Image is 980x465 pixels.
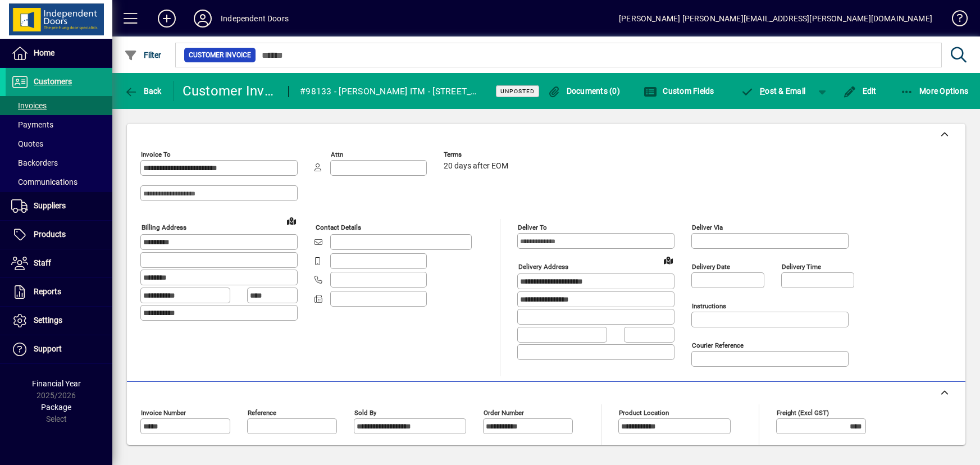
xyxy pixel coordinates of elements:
[248,409,276,417] mat-label: Reference
[34,201,66,210] span: Suppliers
[943,2,966,39] a: Knowledge Base
[741,86,806,95] span: ost & Email
[121,45,165,65] button: Filter
[692,341,744,349] mat-label: Courier Reference
[331,151,343,158] mat-label: Attn
[6,134,112,153] a: Quotes
[34,230,66,239] span: Products
[900,86,969,95] span: More Options
[185,8,221,29] button: Profile
[692,224,723,231] mat-label: Deliver via
[782,263,821,271] mat-label: Delivery time
[112,81,174,101] app-page-header-button: Back
[6,221,112,249] a: Products
[692,302,726,310] mat-label: Instructions
[6,249,112,277] a: Staff
[34,287,61,296] span: Reports
[6,192,112,220] a: Suppliers
[760,86,765,95] span: P
[34,316,62,325] span: Settings
[121,81,165,101] button: Back
[692,263,730,271] mat-label: Delivery date
[124,86,162,95] span: Back
[34,258,51,267] span: Staff
[6,115,112,134] a: Payments
[518,224,547,231] mat-label: Deliver To
[141,409,186,417] mat-label: Invoice number
[11,158,58,167] span: Backorders
[544,81,623,101] button: Documents (0)
[6,172,112,192] a: Communications
[34,344,62,353] span: Support
[840,81,879,101] button: Edit
[843,86,877,95] span: Edit
[11,120,53,129] span: Payments
[641,81,717,101] button: Custom Fields
[6,307,112,335] a: Settings
[34,77,72,86] span: Customers
[444,162,508,171] span: 20 days after EOM
[183,82,277,100] div: Customer Invoice
[221,10,289,28] div: Independent Doors
[41,403,71,412] span: Package
[149,8,185,29] button: Add
[777,409,829,417] mat-label: Freight (excl GST)
[282,212,300,230] a: View on map
[6,96,112,115] a: Invoices
[300,83,482,101] div: #98133 - [PERSON_NAME] ITM - [STREET_ADDRESS]
[6,335,112,363] a: Support
[6,39,112,67] a: Home
[484,409,524,417] mat-label: Order number
[189,49,251,61] span: Customer Invoice
[6,278,112,306] a: Reports
[11,139,43,148] span: Quotes
[659,251,677,269] a: View on map
[735,81,812,101] button: Post & Email
[354,409,376,417] mat-label: Sold by
[6,153,112,172] a: Backorders
[897,81,972,101] button: More Options
[619,409,669,417] mat-label: Product location
[141,151,171,158] mat-label: Invoice To
[444,151,511,158] span: Terms
[619,10,932,28] div: [PERSON_NAME] [PERSON_NAME][EMAIL_ADDRESS][PERSON_NAME][DOMAIN_NAME]
[34,48,54,57] span: Home
[11,177,78,186] span: Communications
[32,379,81,388] span: Financial Year
[547,86,620,95] span: Documents (0)
[124,51,162,60] span: Filter
[500,88,535,95] span: Unposted
[644,86,714,95] span: Custom Fields
[11,101,47,110] span: Invoices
